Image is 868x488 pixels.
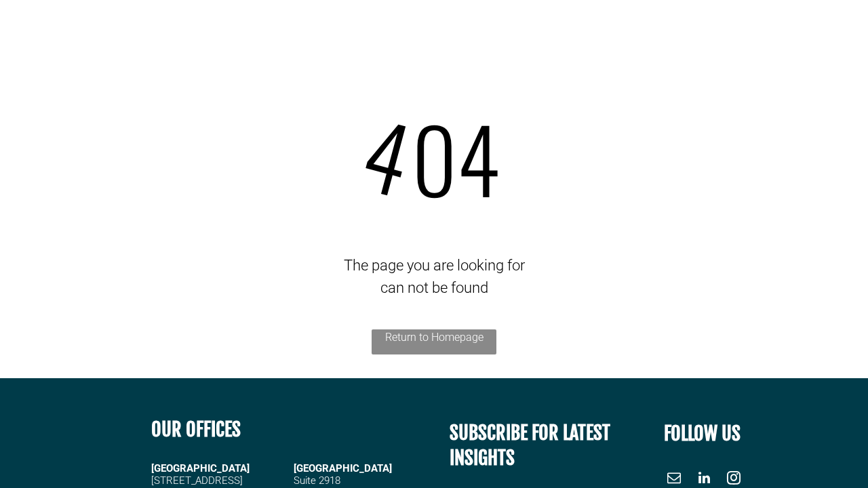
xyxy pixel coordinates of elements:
span: SUBSCRIBE FOR LATEST INSIGHTS [450,421,610,470]
div: The page you are looking for can not be found [27,254,841,299]
a: INSIGHTS [726,23,783,44]
a: OUR PEOPLE [416,23,489,44]
a: Return to Homepage [372,329,496,354]
span: Suite 2918 [294,474,340,487]
strong: [GEOGRAPHIC_DATA] [151,462,250,474]
div: 04 [27,91,841,224]
b: OUR OFFICES [151,418,241,441]
a: WHAT WE DO [490,23,576,44]
a: ABOUT [358,23,417,44]
a: CONTACT [783,23,841,44]
font: FOLLOW US [664,422,741,445]
span: 4 [349,85,425,224]
span: [GEOGRAPHIC_DATA] [294,462,392,474]
img: Go to Homepage [26,19,136,54]
a: MARKETS [575,23,646,44]
a: CASE STUDIES [647,23,726,44]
